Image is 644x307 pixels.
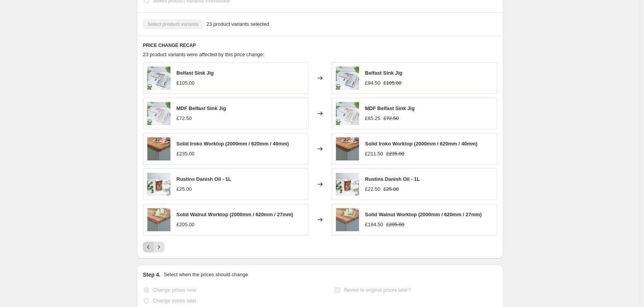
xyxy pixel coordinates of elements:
img: solid-iroko-worktop_80x.jpg [336,137,359,160]
strike: £25.00 [383,185,399,193]
img: belfast-sink-jig_80x.jpg [336,67,359,90]
strike: £105.00 [383,79,401,87]
span: Belfast Sink Jig [177,70,214,76]
span: Change prices later [153,298,197,304]
span: Belfast Sink Jig [365,70,403,76]
div: £72.50 [177,115,192,122]
img: solid-walnut-worktop_80x.jpg [336,208,359,231]
img: solid-walnut-worktop_80x.jpg [147,208,170,231]
span: Revert to original prices later? [344,287,411,293]
strike: £235.00 [386,150,405,158]
img: mdf-belfast-sink-jig_80x.jpg [336,102,359,125]
strike: £72.50 [383,115,399,122]
img: rustins-danish-oil-1l_80x.jpg [336,173,359,196]
strike: £205.00 [386,221,405,229]
div: £184.50 [365,221,383,229]
span: Solid Iroko Worktop (2000mm / 620mm / 40mm) [365,141,478,147]
div: £65.25 [365,115,381,122]
img: rustins-danish-oil-1l_80x.jpg [147,173,170,196]
span: Rustins Danish Oil - 1L [177,176,231,182]
span: Change prices now [153,287,196,293]
div: £105.00 [177,79,195,87]
h6: PRICE CHANGE RECAP [143,42,497,48]
button: Next [153,242,164,252]
h2: Step 4. [143,271,161,279]
span: MDF Belfast Sink Jig [177,105,226,111]
span: 23 product variants selected [206,20,269,28]
span: Solid Iroko Worktop (2000mm / 620mm / 40mm) [177,141,289,147]
div: £94.50 [365,79,381,87]
div: £205.00 [177,221,195,229]
span: Solid Walnut Worktop (2000mm / 620mm / 27mm) [365,212,482,217]
div: £25.00 [177,185,192,193]
img: belfast-sink-jig_80x.jpg [147,67,170,90]
span: 23 product variants were affected by this price change: [143,52,265,57]
p: Select when the prices should change [164,271,248,279]
span: Solid Walnut Worktop (2000mm / 620mm / 27mm) [177,212,293,217]
div: £211.50 [365,150,383,158]
img: mdf-belfast-sink-jig_80x.jpg [147,102,170,125]
span: MDF Belfast Sink Jig [365,105,415,111]
img: solid-iroko-worktop_80x.jpg [147,137,170,160]
nav: Pagination [143,242,164,252]
button: Previous [143,242,154,252]
div: £22.50 [365,185,381,193]
span: Rustins Danish Oil - 1L [365,176,420,182]
div: £235.00 [177,150,195,158]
